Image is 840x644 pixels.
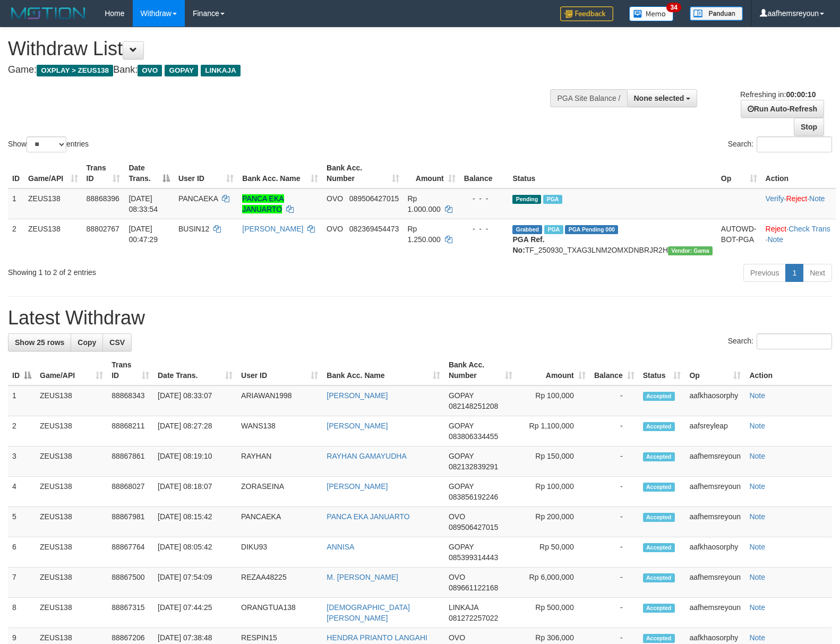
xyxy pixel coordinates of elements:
div: PGA Site Balance / [550,89,627,107]
span: 88802767 [87,225,119,233]
span: PANCAEKA [178,194,218,203]
div: - - - [464,224,504,234]
td: RAYHAN [237,446,322,477]
span: Copy 085399314443 to clipboard [449,553,498,562]
td: aafsreyleap [685,416,745,446]
span: Copy 083856192246 to clipboard [449,493,498,501]
th: Balance [460,158,509,188]
span: Copy 082132839291 to clipboard [449,462,498,471]
a: Note [749,422,765,430]
span: LINKAJA [201,65,241,76]
span: Rp 1.250.000 [408,225,441,244]
a: Note [749,512,765,521]
td: Rp 100,000 [517,477,589,507]
td: 88867981 [107,507,153,537]
td: PANCAEKA [237,507,322,537]
input: Search: [757,333,832,349]
td: TF_250930_TXAG3LNM2OMXDNBRJR2H [508,219,716,260]
td: - [590,537,639,568]
button: None selected [627,89,698,107]
th: Action [745,355,832,385]
span: OVO [449,633,465,642]
a: Note [749,603,765,612]
a: [PERSON_NAME] [242,225,303,233]
a: [PERSON_NAME] [327,391,388,400]
td: DIKU93 [237,537,322,568]
span: Accepted [643,513,675,522]
td: · · [761,188,836,219]
td: 8 [8,598,36,628]
span: BUSIN12 [178,225,209,233]
label: Show entries [8,136,89,152]
a: M. [PERSON_NAME] [327,573,398,581]
th: Amount: activate to sort column ascending [517,355,589,385]
td: 1 [8,188,24,219]
span: OVO [327,194,343,203]
td: ARIAWAN1998 [237,385,322,416]
td: WANS138 [237,416,322,446]
td: Rp 500,000 [517,598,589,628]
img: Feedback.jpg [560,6,613,21]
th: ID [8,158,24,188]
td: ZEUS138 [36,477,107,507]
td: AUTOWD-BOT-PGA [717,219,761,260]
td: - [590,446,639,477]
span: 88868396 [87,194,119,203]
a: Stop [794,118,824,136]
th: Op: activate to sort column ascending [685,355,745,385]
span: Copy 089661122168 to clipboard [449,583,498,592]
th: Trans ID: activate to sort column ascending [82,158,125,188]
td: - [590,568,639,598]
span: Accepted [643,452,675,461]
div: Showing 1 to 2 of 2 entries [8,263,342,278]
td: [DATE] 08:27:28 [153,416,237,446]
td: aafhemsreyoun [685,507,745,537]
h1: Latest Withdraw [8,307,832,329]
span: None selected [634,94,684,102]
td: 88867861 [107,446,153,477]
span: CSV [109,338,125,347]
td: Rp 6,000,000 [517,568,589,598]
span: Marked by aaftanly [543,195,562,204]
td: 88868027 [107,477,153,507]
td: 3 [8,446,36,477]
td: 2 [8,219,24,260]
span: [DATE] 00:47:29 [128,225,158,244]
td: 6 [8,537,36,568]
td: 88867764 [107,537,153,568]
a: Note [749,482,765,491]
span: Copy 082369454473 to clipboard [349,225,399,233]
td: ZEUS138 [36,385,107,416]
span: Vendor URL: https://trx31.1velocity.biz [668,246,713,255]
td: · · [761,219,836,260]
td: - [590,598,639,628]
td: ZEUS138 [24,219,82,260]
td: Rp 200,000 [517,507,589,537]
td: - [590,477,639,507]
a: RAYHAN GAMAYUDHA [327,452,406,460]
img: panduan.png [690,6,743,21]
a: PANCA EKA JANUARTO [327,512,409,521]
a: ANNISA [327,543,354,551]
span: GOPAY [449,543,474,551]
td: Rp 150,000 [517,446,589,477]
td: ORANGTUA138 [237,598,322,628]
a: Note [767,235,783,244]
th: Status: activate to sort column ascending [639,355,685,385]
td: [DATE] 08:18:07 [153,477,237,507]
td: ZEUS138 [24,188,82,219]
span: Pending [512,195,541,204]
span: Copy [78,338,96,347]
th: Status [508,158,716,188]
span: LINKAJA [449,603,478,612]
td: aafkhaosorphy [685,537,745,568]
td: - [590,385,639,416]
th: Trans ID: activate to sort column ascending [107,355,153,385]
td: aafhemsreyoun [685,568,745,598]
th: Bank Acc. Number: activate to sort column ascending [322,158,403,188]
td: 4 [8,477,36,507]
th: Date Trans.: activate to sort column descending [124,158,174,188]
td: ZEUS138 [36,598,107,628]
span: Rp 1.000.000 [408,194,441,213]
span: Copy 081272257022 to clipboard [449,614,498,622]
